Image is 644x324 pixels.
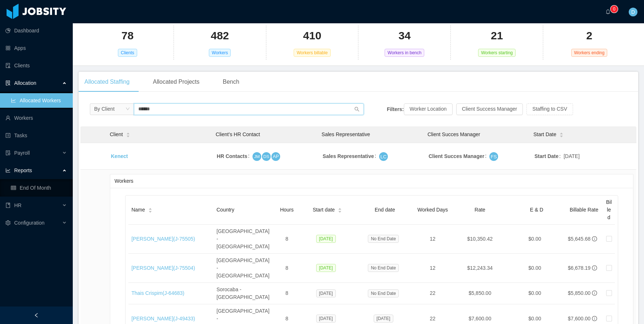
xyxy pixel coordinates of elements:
[126,131,130,137] div: Sort
[528,316,541,321] span: $0.00
[526,103,573,115] button: Staffing to CSV
[414,254,452,283] td: 12
[214,283,275,304] td: Sorocaba - [GEOGRAPHIC_DATA]
[338,207,342,209] i: icon: caret-up
[534,153,558,159] strong: Start Date
[571,49,608,57] span: Workers ending
[275,254,299,283] td: 8
[11,181,67,195] a: icon: tableEnd Of Month
[5,58,67,73] a: icon: auditClients
[313,206,335,214] span: Start date
[398,28,410,43] h2: 34
[322,131,370,137] span: Sales Representative
[528,265,541,271] span: $0.00
[263,153,269,160] span: DS
[528,236,541,242] span: $0.00
[5,168,11,173] i: icon: line-chart
[126,134,130,137] i: icon: caret-down
[316,235,336,243] span: [DATE]
[5,128,67,143] a: icon: profileTasks
[14,167,32,173] span: Reports
[568,289,591,297] div: $5,850.00
[254,153,260,160] span: JM
[217,153,247,159] strong: HR Contacts
[323,153,374,159] strong: Sales Representative
[5,203,11,208] i: icon: book
[478,49,516,57] span: Workers starting
[606,199,612,220] span: Billed
[148,210,152,212] i: icon: caret-down
[568,264,591,272] div: $6,678.19
[387,106,404,112] strong: Filters:
[209,49,231,57] span: Workers
[530,207,544,213] span: E & D
[592,236,597,241] span: info-circle
[5,23,67,38] a: icon: pie-chartDashboard
[568,315,591,323] div: $7,600.00
[131,206,145,214] span: Name
[275,225,299,254] td: 8
[147,72,205,92] div: Allocated Projects
[559,134,563,137] i: icon: caret-down
[5,150,11,155] i: icon: file-protect
[14,80,36,86] span: Allocation
[115,174,629,188] div: Workers
[354,107,359,112] i: icon: search
[564,153,580,160] span: [DATE]
[474,207,485,213] span: Rate
[111,153,128,159] a: Kenect
[131,316,195,321] a: [PERSON_NAME](J-49433)
[131,265,195,271] a: [PERSON_NAME](J-75504)
[385,49,424,57] span: Workers in bench
[280,207,294,213] span: Hours
[491,153,497,161] span: FS
[273,153,279,160] span: AP
[374,315,393,323] span: [DATE]
[592,316,597,321] span: info-circle
[79,72,135,92] div: Allocated Staffing
[316,289,336,297] span: [DATE]
[414,283,452,304] td: 22
[110,131,123,138] span: Client
[456,103,523,115] button: Client Success Manager
[216,131,260,137] span: Client’s HR Contact
[14,150,30,156] span: Payroll
[5,41,67,55] a: icon: appstoreApps
[148,207,152,209] i: icon: caret-up
[14,202,21,208] span: HR
[414,225,452,254] td: 12
[568,235,591,243] div: $5,645.68
[452,254,508,283] td: $12,243.34
[5,220,11,225] i: icon: setting
[303,28,321,43] h2: 410
[631,8,635,16] span: D
[214,254,275,283] td: [GEOGRAPHIC_DATA] - [GEOGRAPHIC_DATA]
[126,107,130,112] i: icon: down
[533,131,556,138] span: Start Date
[122,28,134,43] h2: 78
[275,283,299,304] td: 8
[148,207,152,212] div: Sort
[338,210,342,212] i: icon: caret-down
[316,264,336,272] span: [DATE]
[375,207,395,213] span: End date
[118,49,137,57] span: Clients
[211,28,229,43] h2: 482
[592,291,597,296] span: info-circle
[5,80,11,86] i: icon: solution
[611,5,618,13] sup: 0
[429,153,484,159] strong: Client Succes Manager
[605,9,611,14] i: icon: bell
[217,72,245,92] div: Bench
[131,290,184,296] a: Thais Crispim(J-64683)
[404,103,453,115] button: Worker Location
[452,225,508,254] td: $10,350.42
[316,315,336,323] span: [DATE]
[428,131,480,137] span: Client Succes Manager
[216,207,234,213] span: Country
[126,132,130,134] i: icon: caret-up
[94,103,115,114] div: By Client
[491,28,503,43] h2: 21
[528,290,541,296] span: $0.00
[294,49,330,57] span: Workers billable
